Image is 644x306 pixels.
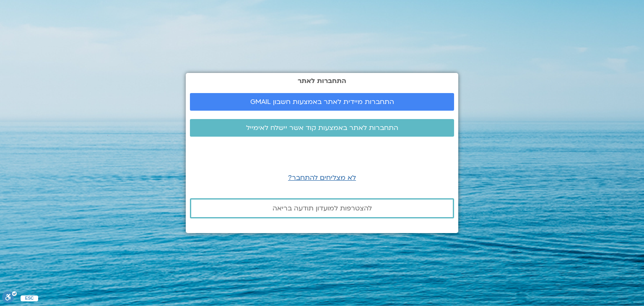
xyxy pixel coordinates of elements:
[273,205,372,212] span: להצטרפות למועדון תודעה בריאה
[250,98,394,106] span: התחברות מיידית לאתר באמצעות חשבון GMAIL
[190,77,454,85] h2: התחברות לאתר
[288,173,356,182] a: לא מצליחים להתחבר?
[190,119,454,137] a: התחברות לאתר באמצעות קוד אשר יישלח לאימייל
[190,93,454,111] a: התחברות מיידית לאתר באמצעות חשבון GMAIL
[190,198,454,218] a: להצטרפות למועדון תודעה בריאה
[246,124,398,132] span: התחברות לאתר באמצעות קוד אשר יישלח לאימייל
